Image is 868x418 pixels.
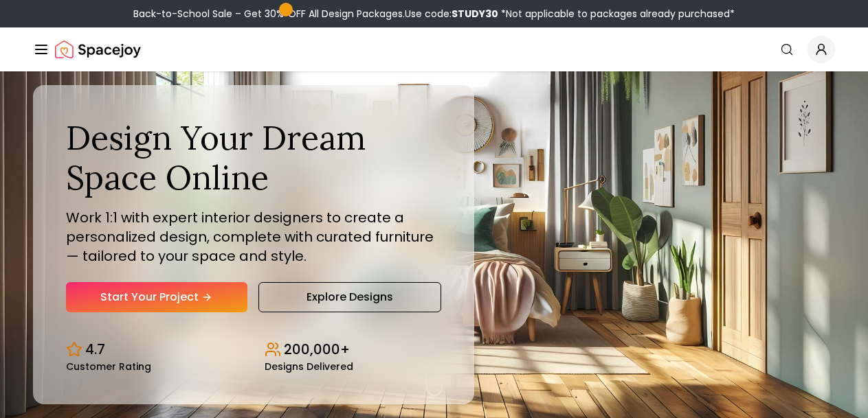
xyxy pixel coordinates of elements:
[452,7,498,21] b: STUDY30
[66,208,441,266] p: Work 1:1 with expert interior designers to create a personalized design, complete with curated fu...
[405,7,498,21] span: Use code:
[66,118,441,197] h1: Design Your Dream Space Online
[133,7,735,21] div: Back-to-School Sale – Get 30% OFF All Design Packages.
[258,282,441,312] a: Explore Designs
[66,329,441,371] div: Design stats
[265,362,353,371] small: Designs Delivered
[284,340,350,359] p: 200,000+
[66,282,247,312] a: Start Your Project
[55,36,141,63] a: Spacejoy
[33,27,835,71] nav: Global
[66,362,151,371] small: Customer Rating
[85,340,105,359] p: 4.7
[498,7,735,21] span: *Not applicable to packages already purchased*
[55,36,141,63] img: Spacejoy Logo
